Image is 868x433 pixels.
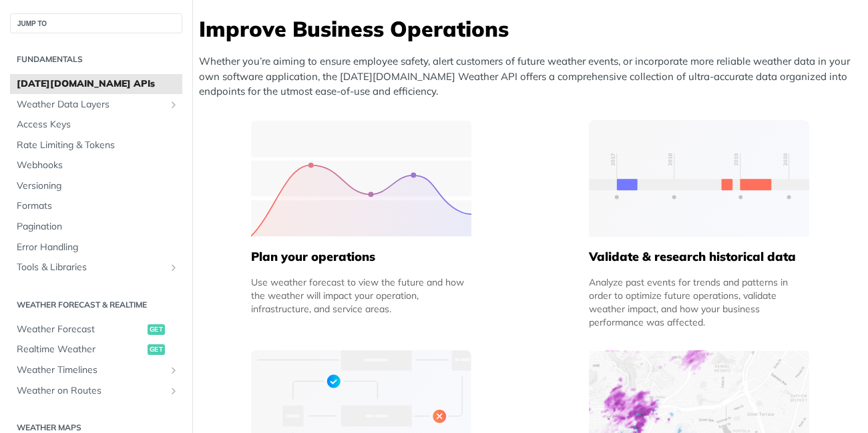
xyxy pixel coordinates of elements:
button: JUMP TO [10,13,182,33]
img: 13d7ca0-group-496-2.svg [589,120,809,237]
span: Realtime Weather [17,343,144,356]
span: Weather Forecast [17,323,144,336]
a: Weather Forecastget [10,320,182,340]
span: Weather Data Layers [17,98,165,111]
img: 39565e8-group-4962x.svg [251,120,471,237]
span: Weather on Routes [17,384,165,398]
span: Access Keys [17,118,179,131]
span: get [148,344,165,355]
h5: Plan your operations [251,249,471,265]
button: Show subpages for Weather Data Layers [168,99,179,110]
a: Weather Data LayersShow subpages for Weather Data Layers [10,95,182,115]
h3: Improve Business Operations [199,14,868,43]
button: Show subpages for Weather Timelines [168,365,179,376]
p: Whether you’re aiming to ensure employee safety, alert customers of future weather events, or inc... [199,54,868,99]
span: Tools & Libraries [17,261,165,274]
a: Versioning [10,176,182,196]
span: Webhooks [17,159,179,172]
a: Rate Limiting & Tokens [10,135,182,155]
a: Weather on RoutesShow subpages for Weather on Routes [10,381,182,401]
a: Webhooks [10,155,182,175]
span: Weather Timelines [17,364,165,377]
a: Formats [10,196,182,216]
span: Formats [17,199,179,213]
a: Realtime Weatherget [10,340,182,360]
a: Pagination [10,217,182,237]
span: get [148,324,165,335]
h2: Weather Forecast & realtime [10,299,182,311]
a: Tools & LibrariesShow subpages for Tools & Libraries [10,258,182,278]
span: Versioning [17,179,179,193]
div: Analyze past events for trends and patterns in order to optimize future operations, validate weat... [589,276,809,329]
a: Weather TimelinesShow subpages for Weather Timelines [10,360,182,380]
span: Rate Limiting & Tokens [17,139,179,152]
a: [DATE][DOMAIN_NAME] APIs [10,74,182,94]
div: Use weather forecast to view the future and how the weather will impact your operation, infrastru... [251,276,471,316]
button: Show subpages for Tools & Libraries [168,262,179,273]
button: Show subpages for Weather on Routes [168,386,179,396]
span: Error Handling [17,241,179,254]
span: Pagination [17,220,179,234]
h2: Fundamentals [10,53,182,65]
h5: Validate & research historical data [589,249,809,265]
a: Access Keys [10,115,182,135]
span: [DATE][DOMAIN_NAME] APIs [17,77,179,91]
a: Error Handling [10,238,182,258]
